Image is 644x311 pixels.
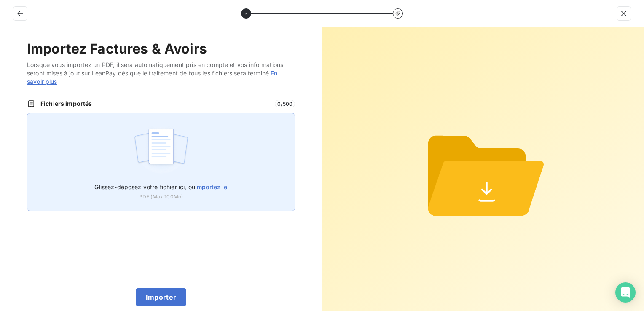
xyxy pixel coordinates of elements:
[275,100,295,107] span: 0 / 500
[133,123,189,177] img: illustration
[139,193,183,201] span: PDF (Max 100Mo)
[94,183,227,190] span: Glissez-déposez votre fichier ici, ou
[27,61,295,86] span: Lorsque vous importez un PDF, il sera automatiquement pris en compte et vos informations seront m...
[40,99,270,108] span: Fichiers importés
[27,40,295,57] h2: Importez Factures & Avoirs
[136,288,187,306] button: Importer
[195,183,228,190] span: importez le
[615,282,636,303] div: Open Intercom Messenger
